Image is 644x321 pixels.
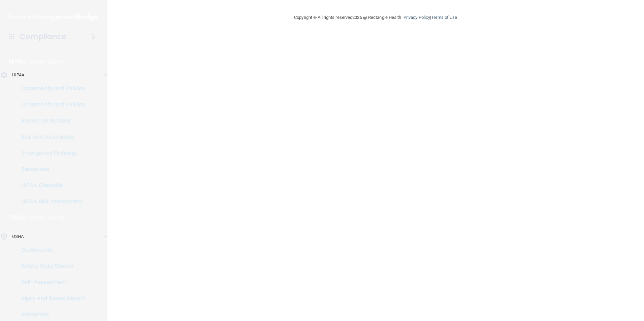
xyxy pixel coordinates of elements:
[4,150,96,156] p: Emergency Planning
[29,214,65,222] p: Learn More!
[20,32,66,41] h4: Compliance
[12,71,25,79] p: HIPAA
[12,233,24,241] p: OSHA
[4,279,96,286] p: Self-Assessment
[253,7,498,28] div: Copyright © All rights reserved 2025 @ Rectangle Health | |
[4,85,96,92] p: Documents and Policies
[4,101,96,108] p: Documents and Policies
[4,263,96,270] p: Safety Data Sheets
[431,15,457,20] a: Terms of Use
[30,58,65,66] p: Learn More!
[4,311,96,318] p: Resources
[404,15,430,20] a: Privacy Policy
[4,182,96,189] p: HIPAA Checklist
[4,247,96,253] p: Documents
[4,295,96,302] p: Injury and Illness Report
[4,198,96,205] p: HIPAA Risk Assessment
[8,10,99,24] img: PMB logo
[9,58,26,66] p: HIPAA
[4,117,96,124] p: Report an Incident
[4,134,96,140] p: Business Associates
[9,214,26,222] p: OSHA
[4,166,96,173] p: Resources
